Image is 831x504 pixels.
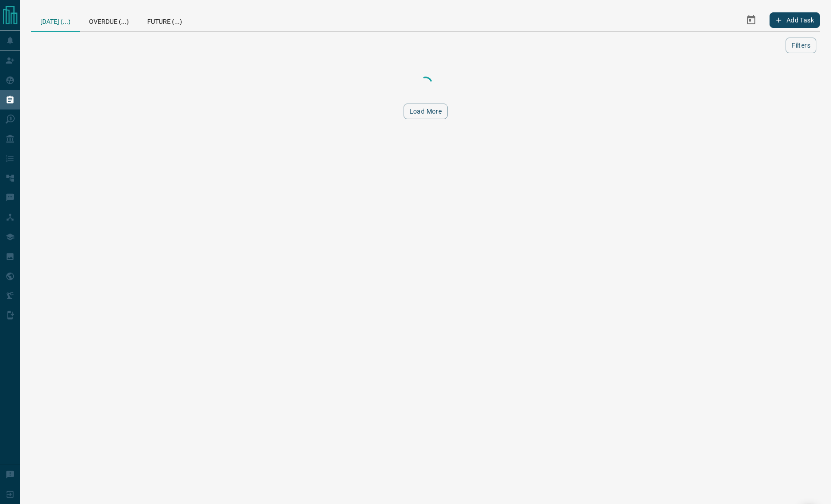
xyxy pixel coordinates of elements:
[404,104,448,119] button: Load More
[740,9,762,31] button: Select Date Range
[786,38,816,53] button: Filters
[80,9,138,31] div: Overdue (...)
[31,9,80,32] div: [DATE] (...)
[138,9,191,31] div: Future (...)
[380,74,471,93] div: Loading
[770,12,820,28] button: Add Task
